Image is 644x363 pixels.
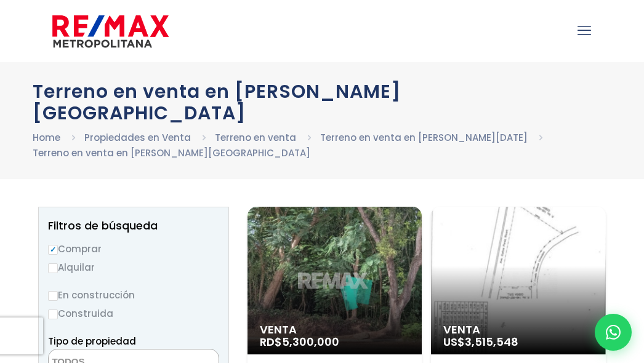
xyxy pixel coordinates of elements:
[48,287,219,303] label: En construcción
[215,131,296,144] a: Terreno en venta
[48,306,219,321] label: Construida
[48,260,219,275] label: Alquilar
[84,131,191,144] a: Propiedades en Venta
[260,334,339,349] span: RD$
[443,334,518,349] span: US$
[574,20,595,41] a: mobile menu
[48,335,136,348] span: Tipo de propiedad
[48,309,58,319] input: Construida
[320,131,528,144] a: Terreno en venta en [PERSON_NAME][DATE]
[260,324,409,336] span: Venta
[52,13,169,50] img: remax-metropolitana-logo
[443,324,593,336] span: Venta
[282,334,339,349] span: 5,300,000
[48,220,219,232] h2: Filtros de búsqueda
[33,81,611,124] h1: Terreno en venta en [PERSON_NAME][GEOGRAPHIC_DATA]
[48,263,58,273] input: Alquilar
[465,334,518,349] span: 3,515,548
[33,131,60,144] a: Home
[48,245,58,255] input: Comprar
[33,145,310,161] li: Terreno en venta en [PERSON_NAME][GEOGRAPHIC_DATA]
[48,241,219,257] label: Comprar
[48,291,58,301] input: En construcción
